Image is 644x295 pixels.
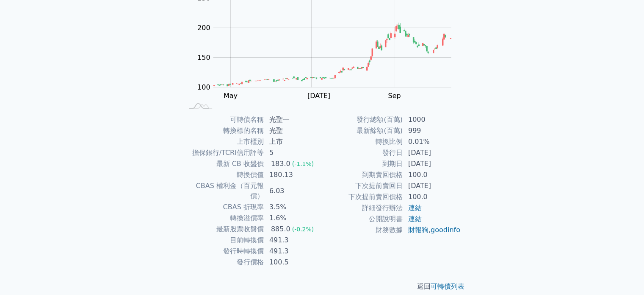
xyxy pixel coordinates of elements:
[292,160,314,167] span: (-1.1%)
[431,282,464,290] a: 可轉債列表
[408,226,428,234] a: 財報狗
[322,180,403,191] td: 下次提前賣回日
[403,136,461,147] td: 0.01%
[183,136,264,147] td: 上市櫃別
[431,226,460,234] a: goodinfo
[183,169,264,180] td: 轉換價值
[173,281,471,292] p: 返回
[403,225,461,236] td: ,
[183,224,264,235] td: 最新股票收盤價
[388,92,401,100] tspan: Sep
[183,257,264,268] td: 發行價格
[403,147,461,158] td: [DATE]
[183,213,264,224] td: 轉換溢價率
[403,180,461,191] td: [DATE]
[183,125,264,136] td: 轉換標的名稱
[264,213,322,224] td: 1.6%
[183,147,264,158] td: 擔保銀行/TCRI信用評等
[224,92,238,100] tspan: May
[264,257,322,268] td: 100.5
[264,169,322,180] td: 180.13
[264,114,322,125] td: 光聖一
[183,180,264,202] td: CBAS 權利金（百元報價）
[264,235,322,246] td: 491.3
[403,169,461,180] td: 100.0
[403,114,461,125] td: 1000
[403,158,461,169] td: [DATE]
[408,204,422,212] a: 連結
[408,215,422,223] a: 連結
[264,125,322,136] td: 光聖
[403,125,461,136] td: 999
[183,246,264,257] td: 發行時轉換價
[322,136,403,147] td: 轉換比例
[197,24,210,32] tspan: 200
[403,191,461,202] td: 100.0
[322,202,403,214] td: 詳細發行辦法
[322,125,403,136] td: 最新餘額(百萬)
[197,53,210,62] tspan: 150
[322,158,403,169] td: 到期日
[292,226,314,233] span: (-0.2%)
[183,114,264,125] td: 可轉債名稱
[269,159,292,169] div: 183.0
[183,158,264,169] td: 最新 CB 收盤價
[322,191,403,202] td: 下次提前賣回價格
[264,147,322,158] td: 5
[264,180,322,202] td: 6.03
[322,169,403,180] td: 到期賣回價格
[197,83,210,91] tspan: 100
[322,114,403,125] td: 發行總額(百萬)
[264,246,322,257] td: 491.3
[264,136,322,147] td: 上市
[183,235,264,246] td: 目前轉換價
[322,225,403,236] td: 財務數據
[322,214,403,225] td: 公開說明書
[307,92,330,100] tspan: [DATE]
[322,147,403,158] td: 發行日
[264,202,322,213] td: 3.5%
[183,202,264,213] td: CBAS 折現率
[269,224,292,234] div: 885.0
